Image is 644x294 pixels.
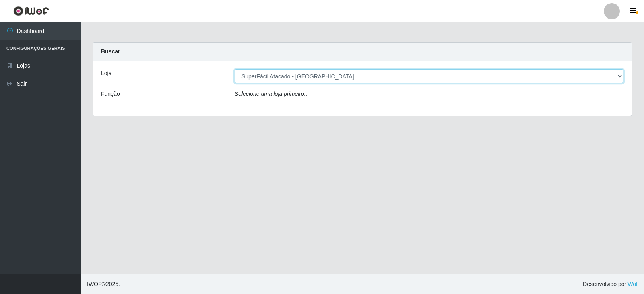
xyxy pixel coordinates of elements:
[235,90,309,97] i: Selecione uma loja primeiro...
[87,281,102,287] span: IWOF
[13,6,49,16] img: CoreUI Logo
[101,69,111,78] label: Loja
[626,281,638,287] a: iWof
[101,90,120,98] label: Função
[583,280,638,288] span: Desenvolvido por
[101,48,120,55] strong: Buscar
[87,280,120,288] span: © 2025 .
